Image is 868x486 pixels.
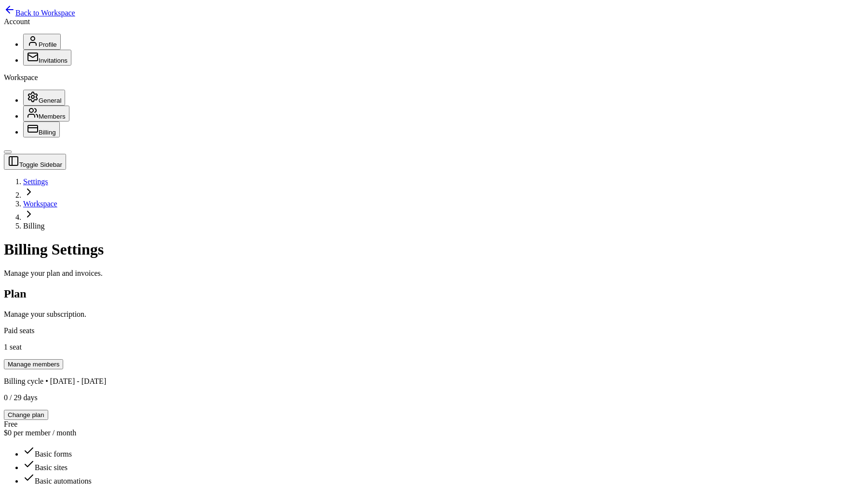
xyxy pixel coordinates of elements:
button: Members [23,106,69,121]
h2: Plan [4,287,864,300]
button: Profile [23,34,61,50]
a: Billing [23,128,60,136]
span: Toggle Sidebar [19,161,62,168]
p: Manage your subscription. [4,310,864,319]
a: Back to Workspace [4,9,75,17]
p: Paid seats [4,326,864,335]
button: Billing [23,121,60,137]
span: Billing [23,222,44,230]
div: Workspace [4,73,864,82]
span: General [39,97,61,104]
div: Free [4,420,864,429]
h1: Billing Settings [4,241,864,258]
p: 0 / 29 days [4,393,864,402]
span: Members [39,113,66,120]
span: Profile [39,41,57,48]
a: Invitations [23,56,71,64]
button: General [23,90,65,106]
button: Change plan [4,410,48,420]
span: Basic sites [35,463,68,472]
a: Settings [23,177,48,186]
span: Invitations [39,57,68,64]
p: 1 seat [4,343,864,351]
span: Billing [39,129,56,136]
a: Workspace [23,200,57,208]
p: Manage your plan and invoices. [4,269,864,278]
button: Toggle Sidebar [4,154,66,170]
div: $0 per member / month [4,429,864,437]
nav: breadcrumb [4,177,864,230]
a: Profile [23,40,61,48]
span: Basic forms [35,450,72,458]
a: General [23,96,65,104]
div: Account [4,17,864,26]
a: Members [23,112,69,120]
span: Basic automations [35,477,92,485]
p: Billing cycle • [DATE] - [DATE] [4,377,864,386]
button: Toggle Sidebar [4,150,12,153]
span: Back to Workspace [15,9,75,17]
button: Invitations [23,50,71,66]
button: Manage members [4,359,63,369]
